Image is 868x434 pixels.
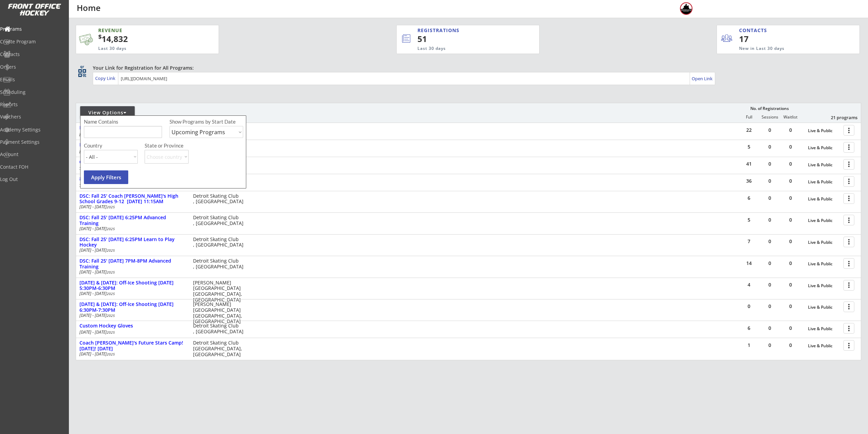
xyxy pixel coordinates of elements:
div: 0 [760,144,780,149]
div: 0 [760,304,780,309]
div: 7 [739,239,759,244]
div: 14,832 [98,33,197,45]
div: Detroit Skating Club , [GEOGRAPHIC_DATA] [193,193,247,205]
div: [DATE] - [DATE] [79,248,184,252]
sup: $ [98,32,102,41]
button: more_vert [843,193,854,204]
div: Full [739,115,759,120]
div: Live & Public [808,326,840,331]
div: 0 [760,282,780,287]
div: Detroit Skating Club [GEOGRAPHIC_DATA], [GEOGRAPHIC_DATA] [193,340,247,357]
button: more_vert [843,237,854,247]
div: 0 [780,282,801,287]
div: 0 [780,179,801,183]
div: 51 [417,33,516,45]
button: more_vert [843,302,854,312]
div: Sessions [760,115,780,120]
div: qr [78,65,86,69]
div: Live & Public [808,197,840,201]
div: 0 [760,343,780,348]
button: qr_code [77,68,87,78]
div: 0 [780,218,801,222]
div: [DATE] & [DATE]: Off-Ice Shooting [DATE] 6:30PM-7:30PM [79,302,186,313]
div: 0 [760,128,780,132]
div: 5 [739,144,759,149]
div: [DATE] - [DATE] [79,149,184,153]
div: 0 [760,162,780,166]
div: 6U Future Stars [DATE]-[DATE] [79,159,186,165]
div: CONTACTS [739,27,770,34]
div: 4 [739,282,759,287]
div: New in Last 30 days [739,46,828,52]
div: 8U Future Stars [DATE]-[DATE] [79,176,186,182]
button: Apply Filters [84,170,128,184]
div: Coach [PERSON_NAME]'s Future Stars Camp! [DATE]! [DATE] [79,340,186,352]
div: Show Programs by Start Date [170,119,242,124]
div: Live & Public [808,180,840,184]
div: REVENUE [98,27,186,34]
div: Detroit Skating Club , [GEOGRAPHIC_DATA] [193,323,247,335]
div: 6 [739,326,759,331]
em: 2025 [107,291,115,296]
div: 0 [780,239,801,244]
div: 1 [739,343,759,348]
div: 5 [739,218,759,222]
div: 0 [760,196,780,200]
div: Waitlist [780,115,800,120]
div: 0 [760,179,780,183]
button: more_vert [843,176,854,187]
div: REGISTRATIONS [417,27,507,34]
div: DSC: Fall 25' Coach [PERSON_NAME]'s High School Grades 9-12 [DATE] 11:15AM [79,193,186,205]
div: No. of Registrations [748,106,791,111]
div: Live & Public [808,128,840,133]
div: Open Link [692,76,713,82]
div: 14 [739,261,759,266]
div: 0 [780,144,801,149]
div: 0 [780,128,801,132]
div: Live & Public [808,240,840,245]
div: Live & Public [808,163,840,167]
div: Last 30 days [98,46,186,52]
div: [DATE] - [DATE] [79,227,184,231]
div: 36 [739,179,759,183]
div: Your Link for Registration for All Programs: [93,65,840,71]
button: more_vert [843,125,854,136]
button: more_vert [843,280,854,291]
div: 0 [760,326,780,331]
div: 0 [780,196,801,200]
div: 0 [760,261,780,266]
div: State or Province [145,143,242,148]
div: [DATE] - [DATE] [79,270,184,274]
div: [PERSON_NAME][GEOGRAPHIC_DATA] [GEOGRAPHIC_DATA], [GEOGRAPHIC_DATA] [193,302,247,324]
div: Custom Hockey Gloves [79,323,186,329]
div: Last 30 days [417,46,511,52]
div: DSC: Fall 25' [DATE] 6:25PM Advanced Training [79,215,186,226]
div: 22 [739,128,759,132]
div: Detroit Skating Club , [GEOGRAPHIC_DATA] [193,215,247,226]
div: 0 [760,239,780,244]
div: [DATE] & [DATE]: Off-Ice Shooting [DATE] 5:30PM-6:30PM [79,280,186,292]
button: more_vert [843,323,854,334]
div: Sep [DATE] [79,183,184,187]
div: Country [84,143,138,148]
div: [DATE] - [DATE] [79,313,184,318]
div: Live & Public [808,305,840,310]
div: 0 [739,304,759,309]
div: 21 programs [822,114,857,121]
div: DSC: Fall 25' [DATE] 5:10PM [79,142,186,148]
div: 0 [760,218,780,222]
div: 0 [780,326,801,331]
div: [DATE] - [DATE] [79,205,184,209]
div: Copy Link [95,75,117,81]
div: 0 [780,343,801,348]
div: View Options [80,109,135,116]
em: 2025 [107,248,115,253]
a: Open Link [692,74,713,83]
div: [DATE] - [DATE] [79,292,184,296]
div: DSC: Fall 25' [DATE] 7PM-8PM Advanced Training [79,258,186,270]
div: Live & Public [808,283,840,288]
div: [PERSON_NAME][GEOGRAPHIC_DATA] [GEOGRAPHIC_DATA], [GEOGRAPHIC_DATA] [193,280,247,303]
div: 0 [780,261,801,266]
em: 2025 [107,330,115,335]
em: 2025 [107,270,115,275]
